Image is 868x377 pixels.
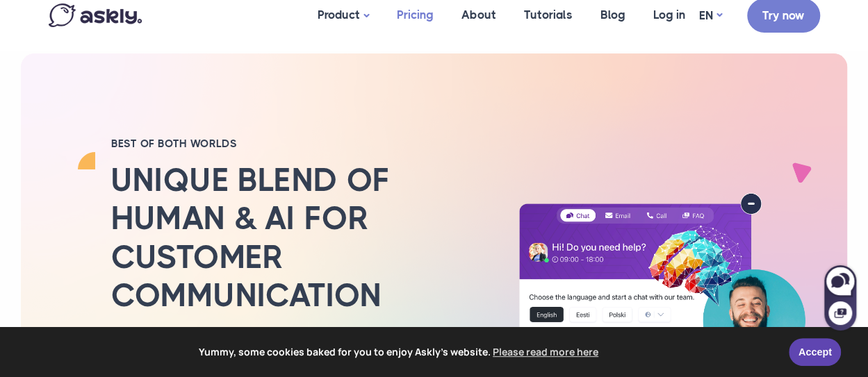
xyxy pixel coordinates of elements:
a: Accept [789,338,841,366]
img: Askly [49,3,142,27]
iframe: Askly chat [823,262,858,332]
h2: Unique blend of human & AI for customer communication [111,161,486,315]
h2: BEST OF BOTH WORLDS [111,137,486,151]
a: learn more about cookies [491,342,600,362]
a: EN [699,6,722,26]
span: Yummy, some cookies baked for you to enjoy Askly's website. [20,342,779,362]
